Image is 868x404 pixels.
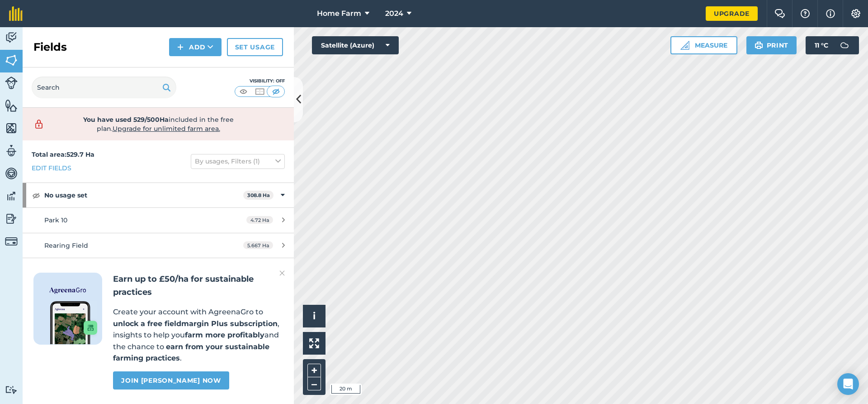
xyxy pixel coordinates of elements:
strong: No usage set [44,183,243,207]
img: svg+xml;base64,PD94bWwgdmVyc2lvbj0iMS4wIiBlbmNvZGluZz0idXRmLTgiPz4KPCEtLSBHZW5lcmF0b3I6IEFkb2JlIE... [5,385,18,394]
img: svg+xml;base64,PD94bWwgdmVyc2lvbj0iMS4wIiBlbmNvZGluZz0idXRmLTgiPz4KPCEtLSBHZW5lcmF0b3I6IEFkb2JlIE... [5,31,18,44]
span: 11 ° C [815,36,828,54]
p: Create your account with AgreenaGro to , insights to help you and the chance to . [113,306,283,364]
strong: farm more profitably [185,331,264,339]
img: svg+xml;base64,PHN2ZyB4bWxucz0iaHR0cDovL3d3dy53My5vcmcvMjAwMC9zdmciIHdpZHRoPSIxOSIgaGVpZ2h0PSIyNC... [162,82,171,93]
img: svg+xml;base64,PD94bWwgdmVyc2lvbj0iMS4wIiBlbmNvZGluZz0idXRmLTgiPz4KPCEtLSBHZW5lcmF0b3I6IEFkb2JlIE... [5,189,18,203]
img: A cog icon [850,9,861,18]
a: Rearing Field5.667 Ha [23,233,294,258]
img: svg+xml;base64,PHN2ZyB4bWxucz0iaHR0cDovL3d3dy53My5vcmcvMjAwMC9zdmciIHdpZHRoPSI1MCIgaGVpZ2h0PSI0MC... [238,87,249,96]
img: svg+xml;base64,PHN2ZyB4bWxucz0iaHR0cDovL3d3dy53My5vcmcvMjAwMC9zdmciIHdpZHRoPSI1MCIgaGVpZ2h0PSI0MC... [254,87,265,96]
strong: 308.8 Ha [247,192,270,198]
span: 2024 [385,8,403,19]
button: Add [169,38,222,56]
img: svg+xml;base64,PD94bWwgdmVyc2lvbj0iMS4wIiBlbmNvZGluZz0idXRmLTgiPz4KPCEtLSBHZW5lcmF0b3I6IEFkb2JlIE... [5,167,18,180]
img: svg+xml;base64,PHN2ZyB4bWxucz0iaHR0cDovL3d3dy53My5vcmcvMjAwMC9zdmciIHdpZHRoPSI1NiIgaGVpZ2h0PSI2MC... [5,99,18,112]
img: svg+xml;base64,PHN2ZyB4bWxucz0iaHR0cDovL3d3dy53My5vcmcvMjAwMC9zdmciIHdpZHRoPSIyMiIgaGVpZ2h0PSIzMC... [279,268,285,279]
img: svg+xml;base64,PHN2ZyB4bWxucz0iaHR0cDovL3d3dy53My5vcmcvMjAwMC9zdmciIHdpZHRoPSI1NiIgaGVpZ2h0PSI2MC... [5,121,18,135]
img: Screenshot of the Gro app [50,301,97,344]
img: svg+xml;base64,PHN2ZyB4bWxucz0iaHR0cDovL3d3dy53My5vcmcvMjAwMC9zdmciIHdpZHRoPSI1MCIgaGVpZ2h0PSI0MC... [270,87,282,96]
img: A question mark icon [800,9,811,18]
span: 4.72 Ha [246,216,273,224]
a: Upgrade [706,6,758,21]
a: You have used 529/500Haincluded in the free plan.Upgrade for unlimited farm area. [30,115,287,133]
div: Open Intercom Messenger [837,373,859,395]
span: Park 10 [44,216,67,224]
strong: unlock a free fieldmargin Plus subscription [113,319,278,328]
img: Four arrows, one pointing top left, one top right, one bottom right and the last bottom left [309,338,319,348]
img: Ruler icon [680,41,689,50]
strong: earn from your sustainable farming practices [113,342,269,363]
input: Search [32,77,176,98]
div: Visibility: Off [234,77,285,85]
div: No usage set308.8 Ha [23,183,294,207]
button: Satellite (Azure) [312,36,399,54]
a: Join [PERSON_NAME] now [113,371,229,390]
a: Set usage [227,38,283,56]
img: svg+xml;base64,PD94bWwgdmVyc2lvbj0iMS4wIiBlbmNvZGluZz0idXRmLTgiPz4KPCEtLSBHZW5lcmF0b3I6IEFkb2JlIE... [5,212,18,226]
img: Two speech bubbles overlapping with the left bubble in the forefront [774,9,785,18]
button: By usages, Filters (1) [191,154,285,168]
span: Rearing Field [44,241,88,250]
strong: You have used 529/500Ha [83,115,169,124]
span: i [313,310,316,322]
img: svg+xml;base64,PHN2ZyB4bWxucz0iaHR0cDovL3d3dy53My5vcmcvMjAwMC9zdmciIHdpZHRoPSIxOSIgaGVpZ2h0PSIyNC... [755,40,763,51]
button: + [307,364,321,377]
img: svg+xml;base64,PD94bWwgdmVyc2lvbj0iMS4wIiBlbmNvZGluZz0idXRmLTgiPz4KPCEtLSBHZW5lcmF0b3I6IEFkb2JlIE... [835,36,854,54]
h2: Earn up to £50/ha for sustainable practices [113,273,283,299]
h2: Fields [33,40,67,54]
img: svg+xml;base64,PHN2ZyB4bWxucz0iaHR0cDovL3d3dy53My5vcmcvMjAwMC9zdmciIHdpZHRoPSIxNCIgaGVpZ2h0PSIyNC... [177,42,184,53]
span: Upgrade for unlimited farm area. [113,125,220,133]
img: svg+xml;base64,PD94bWwgdmVyc2lvbj0iMS4wIiBlbmNvZGluZz0idXRmLTgiPz4KPCEtLSBHZW5lcmF0b3I6IEFkb2JlIE... [5,77,18,89]
button: Print [746,36,797,54]
a: Park 104.72 Ha [23,208,294,232]
button: Measure [670,36,737,54]
img: svg+xml;base64,PHN2ZyB4bWxucz0iaHR0cDovL3d3dy53My5vcmcvMjAwMC9zdmciIHdpZHRoPSIxOCIgaGVpZ2h0PSIyNC... [32,190,40,201]
span: Home Farm [317,8,361,19]
img: svg+xml;base64,PHN2ZyB4bWxucz0iaHR0cDovL3d3dy53My5vcmcvMjAwMC9zdmciIHdpZHRoPSIxNyIgaGVpZ2h0PSIxNy... [826,8,835,19]
button: – [307,377,321,390]
button: i [303,305,325,327]
img: svg+xml;base64,PHN2ZyB4bWxucz0iaHR0cDovL3d3dy53My5vcmcvMjAwMC9zdmciIHdpZHRoPSI1NiIgaGVpZ2h0PSI2MC... [5,53,18,67]
span: 5.667 Ha [243,241,273,249]
img: svg+xml;base64,PD94bWwgdmVyc2lvbj0iMS4wIiBlbmNvZGluZz0idXRmLTgiPz4KPCEtLSBHZW5lcmF0b3I6IEFkb2JlIE... [30,119,48,130]
img: fieldmargin Logo [9,6,23,21]
span: included in the free plan . [62,115,255,133]
strong: Total area : 529.7 Ha [32,150,94,159]
img: svg+xml;base64,PD94bWwgdmVyc2lvbj0iMS4wIiBlbmNvZGluZz0idXRmLTgiPz4KPCEtLSBHZW5lcmF0b3I6IEFkb2JlIE... [5,235,18,248]
a: Edit fields [32,163,71,173]
img: svg+xml;base64,PD94bWwgdmVyc2lvbj0iMS4wIiBlbmNvZGluZz0idXRmLTgiPz4KPCEtLSBHZW5lcmF0b3I6IEFkb2JlIE... [5,144,18,158]
button: 11 °C [806,36,859,54]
